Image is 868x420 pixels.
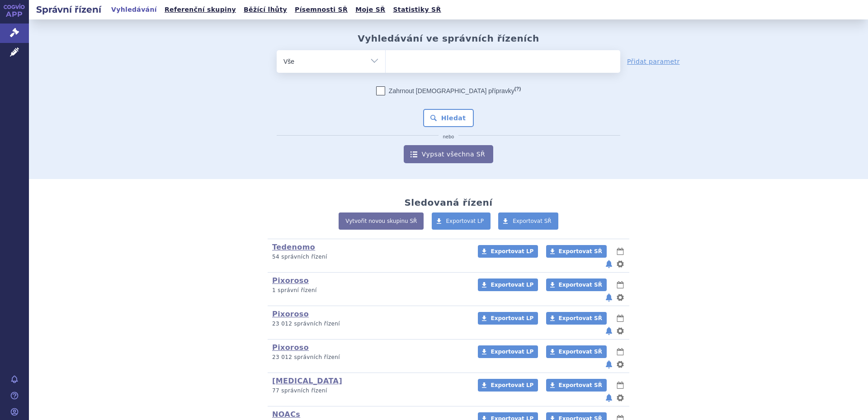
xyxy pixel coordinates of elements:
span: Exportovat LP [491,315,533,321]
p: 23 012 správních řízení [272,320,466,328]
a: Přidat parametr [627,57,680,66]
button: notifikace [604,392,613,403]
span: Exportovat LP [491,282,533,288]
h2: Správní řízení [29,3,108,16]
a: Statistiky SŘ [390,4,443,16]
p: 54 správních řízení [272,253,466,261]
a: Exportovat SŘ [546,312,607,325]
label: Zahrnout [DEMOGRAPHIC_DATA] přípravky [376,86,521,95]
a: Exportovat SŘ [546,379,607,392]
a: Tedenomo [272,243,315,251]
a: Exportovat LP [478,379,538,392]
span: Exportovat SŘ [559,248,602,255]
h2: Sledovaná řízení [404,197,492,208]
a: Běžící lhůty [241,4,290,16]
span: Exportovat LP [491,349,533,355]
a: Exportovat LP [478,245,538,258]
span: Exportovat LP [491,248,533,255]
a: Exportovat SŘ [546,278,607,291]
a: Exportovat SŘ [498,212,558,230]
a: Pixoroso [272,343,309,352]
button: nastavení [616,326,625,336]
a: Písemnosti SŘ [292,4,350,16]
button: notifikace [604,326,613,336]
button: lhůty [616,313,625,324]
abbr: (?) [514,86,521,92]
button: lhůty [616,246,625,257]
p: 23 012 správních řízení [272,354,466,361]
a: Vypsat všechna SŘ [404,145,493,163]
button: nastavení [616,359,625,370]
a: [MEDICAL_DATA] [272,377,342,385]
span: Exportovat SŘ [559,382,602,388]
span: Exportovat LP [446,218,484,224]
button: notifikace [604,359,613,370]
button: lhůty [616,346,625,357]
a: Exportovat SŘ [546,245,607,258]
a: Pixoroso [272,310,309,318]
button: lhůty [616,279,625,290]
button: nastavení [616,292,625,303]
i: nebo [439,134,459,140]
button: nastavení [616,259,625,269]
span: Exportovat LP [491,382,533,388]
span: Exportovat SŘ [559,315,602,321]
h2: Vyhledávání ve správních řízeních [358,33,539,44]
button: notifikace [604,292,613,303]
a: Vyhledávání [108,4,160,16]
a: Exportovat LP [432,212,491,230]
a: NOACs [272,410,300,419]
button: notifikace [604,259,613,269]
button: lhůty [616,380,625,391]
a: Moje SŘ [353,4,388,16]
a: Referenční skupiny [162,4,239,16]
a: Exportovat LP [478,345,538,358]
p: 77 správních řízení [272,387,466,395]
a: Vytvořit novou skupinu SŘ [339,212,424,230]
button: Hledat [423,109,474,127]
a: Exportovat LP [478,312,538,325]
span: Exportovat SŘ [559,282,602,288]
p: 1 správní řízení [272,287,466,294]
a: Pixoroso [272,276,309,285]
span: Exportovat SŘ [513,218,552,224]
span: Exportovat SŘ [559,349,602,355]
button: nastavení [616,392,625,403]
a: Exportovat SŘ [546,345,607,358]
a: Exportovat LP [478,278,538,291]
